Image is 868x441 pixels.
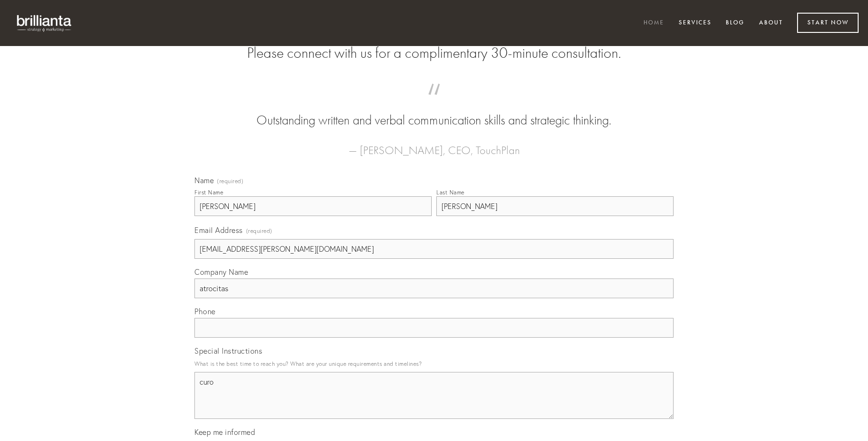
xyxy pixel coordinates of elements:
[9,9,80,37] img: brillianta - research, strategy, marketing
[209,93,659,111] span: “
[753,15,789,31] a: About
[797,13,859,33] a: Start Now
[720,15,751,31] a: Blog
[194,357,674,370] p: What is the best time to reach you? What are your unique requirements and timelines?
[246,224,272,237] span: (required)
[194,346,262,356] span: Special Instructions
[194,372,674,419] textarea: curo
[436,189,465,196] div: Last Name
[217,178,243,184] span: (required)
[194,44,674,62] h2: Please connect with us for a complimentary 30-minute consultation.
[209,93,659,130] blockquote: Outstanding written and verbal communication skills and strategic thinking.
[194,189,223,196] div: First Name
[637,15,670,31] a: Home
[194,225,243,235] span: Email Address
[194,176,214,185] span: Name
[194,267,248,277] span: Company Name
[194,427,255,437] span: Keep me informed
[194,307,216,316] span: Phone
[209,130,659,160] figcaption: — [PERSON_NAME], CEO, TouchPlan
[673,15,718,31] a: Services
